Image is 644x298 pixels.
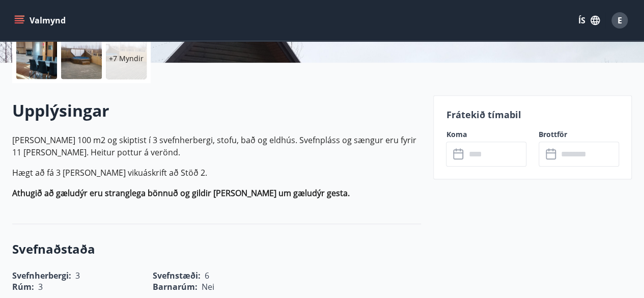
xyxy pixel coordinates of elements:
[12,167,421,179] p: Hægt að fá 3 [PERSON_NAME] vikuáskrift að Stöð 2.
[12,99,421,122] h2: Upplýsingar
[12,134,421,158] p: [PERSON_NAME] 100 m2 og skiptist í 3 svefnherbergi, stofu, bað og eldhús. Svefnpláss og sængur er...
[539,129,619,140] label: Brottför
[607,8,632,33] button: E
[12,11,70,30] button: menu
[573,11,605,30] button: ÍS
[12,281,34,292] span: Rúm :
[109,53,144,64] p: +7 Myndir
[202,281,214,292] span: Nei
[38,281,43,292] span: 3
[12,187,350,199] strong: Athugið að gæludýr eru stranglega bönnuð og gildir [PERSON_NAME] um gæludýr gesta.
[446,108,619,121] p: Frátekið tímabil
[446,129,526,140] label: Koma
[618,15,622,26] span: E
[12,240,421,258] h3: Svefnaðstaða
[153,281,198,292] span: Barnarúm :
